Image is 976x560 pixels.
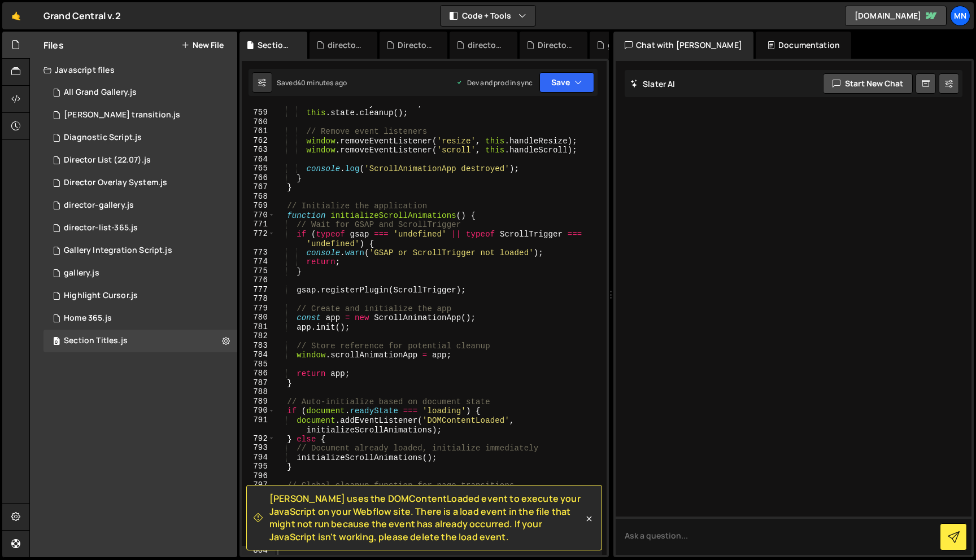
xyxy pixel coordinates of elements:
[30,59,237,81] div: Javascript files
[64,155,151,165] div: Director List (22.07).js
[242,443,275,453] div: 793
[64,268,99,278] div: gallery.js
[242,546,275,555] div: 804
[242,453,275,462] div: 794
[242,126,275,136] div: 761
[242,406,275,415] div: 790
[242,164,275,173] div: 765
[242,480,275,490] div: 797
[630,78,676,89] h2: Slater AI
[242,229,275,248] div: 772
[242,490,275,500] div: 798
[43,194,237,217] div: 15298/40373.js
[43,285,237,307] div: 15298/43117.js
[242,462,275,471] div: 795
[43,81,237,104] div: 15298/43578.js
[242,294,275,304] div: 778
[328,40,364,51] div: director-list-365.js
[242,369,275,378] div: 786
[43,262,237,285] div: 15298/40483.js
[242,285,275,295] div: 777
[64,336,128,346] div: Section Titles.js
[242,220,275,229] div: 771
[242,201,275,211] div: 769
[242,145,275,155] div: 763
[242,397,275,406] div: 789
[242,350,275,360] div: 784
[258,40,294,51] div: Section Titles.js
[845,6,947,26] a: [DOMAIN_NAME]
[242,331,275,341] div: 782
[242,536,275,546] div: 803
[64,110,180,120] div: [PERSON_NAME] transition.js
[43,104,237,126] div: 15298/41315.js
[242,434,275,444] div: 792
[242,518,275,527] div: 801
[43,39,64,51] h2: Files
[242,182,275,192] div: 767
[297,78,347,88] div: 40 minutes ago
[242,192,275,202] div: 768
[242,527,275,537] div: 802
[64,178,167,188] div: Director Overlay System.js
[43,330,237,352] div: 15298/40223.js
[756,32,851,59] div: Documentation
[181,41,224,50] button: New File
[242,248,275,257] div: 773
[242,499,275,509] div: 799
[64,88,137,98] div: All Grand Gallery.js
[242,341,275,351] div: 783
[242,173,275,183] div: 766
[53,338,60,347] span: 0
[242,378,275,388] div: 787
[613,32,753,59] div: Chat with [PERSON_NAME]
[64,246,172,256] div: Gallery Integration Script.js
[456,78,533,88] div: Dev and prod in sync
[242,304,275,313] div: 779
[242,108,275,117] div: 759
[242,322,275,332] div: 781
[43,126,237,149] div: 15298/43601.js
[277,78,347,88] div: Saved
[64,291,138,301] div: Highlight Cursor.js
[823,73,913,94] button: Start new chat
[64,200,134,211] div: director-gallery.js
[608,40,643,51] div: gallery.js
[242,415,275,434] div: 791
[242,360,275,369] div: 785
[242,211,275,220] div: 770
[43,172,237,194] div: 15298/42891.js
[269,492,583,543] span: [PERSON_NAME] uses the DOMContentLoaded event to execute your JavaScript on your Webflow site. Th...
[43,217,237,239] div: 15298/40379.js
[43,9,121,23] div: Grand Central v.2
[64,313,112,323] div: Home 365.js
[43,239,237,262] div: 15298/43118.js
[64,133,142,143] div: Diagnostic Script.js
[43,149,237,172] div: 15298/43501.js
[242,136,275,146] div: 762
[538,40,574,51] div: Director Overlay System.js
[398,40,434,51] div: Director List (22.07).js
[242,275,275,285] div: 776
[242,155,275,164] div: 764
[242,471,275,481] div: 796
[242,509,275,518] div: 800
[242,117,275,127] div: 760
[2,2,30,29] a: 🤙
[242,266,275,276] div: 775
[242,313,275,322] div: 780
[950,6,970,26] a: MN
[64,223,138,233] div: director-list-365.js
[242,257,275,266] div: 774
[43,307,237,330] div: 15298/40183.js
[242,387,275,397] div: 788
[441,6,535,26] button: Code + Tools
[468,40,504,51] div: director-gallery.js
[539,72,594,93] button: Save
